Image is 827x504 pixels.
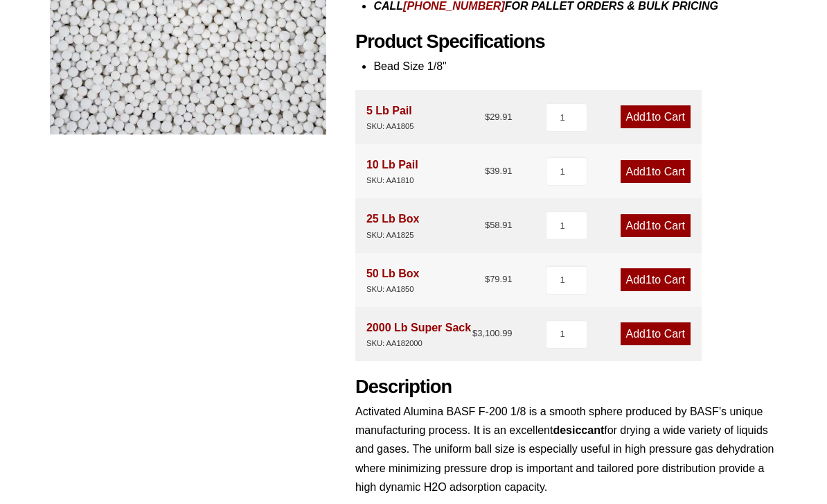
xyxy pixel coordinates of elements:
[485,220,513,230] bdi: 58.91
[366,120,413,133] div: SKU: AA1805
[366,318,471,350] div: 2000 Lb Super Sack
[485,166,490,176] span: $
[485,112,513,122] bdi: 29.91
[485,274,513,284] bdi: 79.91
[355,376,777,399] h2: Description
[355,402,777,496] p: Activated Alumina BASF F-200 1/8 is a smooth sphere produced by BASF’s unique manufacturing proce...
[621,322,691,345] a: Add1to Cart
[366,174,418,187] div: SKU: AA1810
[621,160,691,183] a: Add1to Cart
[366,101,413,133] div: 5 Lb Pail
[621,214,691,237] a: Add1to Cart
[472,328,513,338] bdi: 3,100.99
[553,424,604,436] strong: desiccant
[646,328,652,340] span: 1
[373,57,777,76] li: Bead Size 1/8"
[646,166,652,177] span: 1
[485,220,490,230] span: $
[366,209,419,241] div: 25 Lb Box
[472,328,477,338] span: $
[366,264,419,296] div: 50 Lb Box
[485,166,513,176] bdi: 39.91
[366,283,419,296] div: SKU: AA1850
[366,229,419,242] div: SKU: AA1825
[355,31,777,53] h2: Product Specifications
[485,112,490,122] span: $
[621,105,691,128] a: Add1to Cart
[485,274,490,284] span: $
[366,337,471,350] div: SKU: AA182000
[646,220,652,232] span: 1
[646,274,652,286] span: 1
[366,155,418,187] div: 10 Lb Pail
[621,268,691,291] a: Add1to Cart
[646,111,652,123] span: 1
